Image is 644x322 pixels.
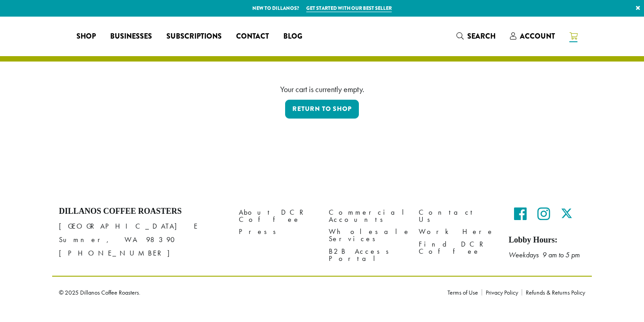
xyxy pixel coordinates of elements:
span: Account [520,31,555,41]
a: Press [239,226,315,238]
a: Contact Us [419,207,495,226]
a: Get started with our best seller [306,4,392,12]
a: Find DCR Coffee [419,238,495,257]
a: Wholesale Services [329,226,405,245]
a: Refunds & Returns Policy [522,289,585,296]
span: Search [467,31,496,41]
a: Search [449,29,503,44]
a: Shop [69,29,103,44]
span: Shop [76,31,96,42]
a: Return to shop [285,100,359,119]
h4: Dillanos Coffee Roasters [59,207,225,216]
span: Contact [236,31,269,42]
a: B2B Access Portal [329,245,405,265]
p: © 2025 Dillanos Coffee Roasters. [59,289,434,296]
a: About DCR Coffee [239,207,315,226]
h5: Lobby Hours: [509,235,585,245]
span: Subscriptions [166,31,222,42]
em: Weekdays 9 am to 5 pm [509,250,580,260]
a: Commercial Accounts [329,207,405,226]
a: Privacy Policy [482,289,522,296]
span: Businesses [110,31,152,42]
a: Work Here [419,226,495,238]
div: Your cart is currently empty. [66,83,578,95]
a: Terms of Use [447,289,482,296]
p: [GEOGRAPHIC_DATA] E Sumner, WA 98390 [PHONE_NUMBER] [59,220,225,260]
span: Blog [283,31,302,42]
